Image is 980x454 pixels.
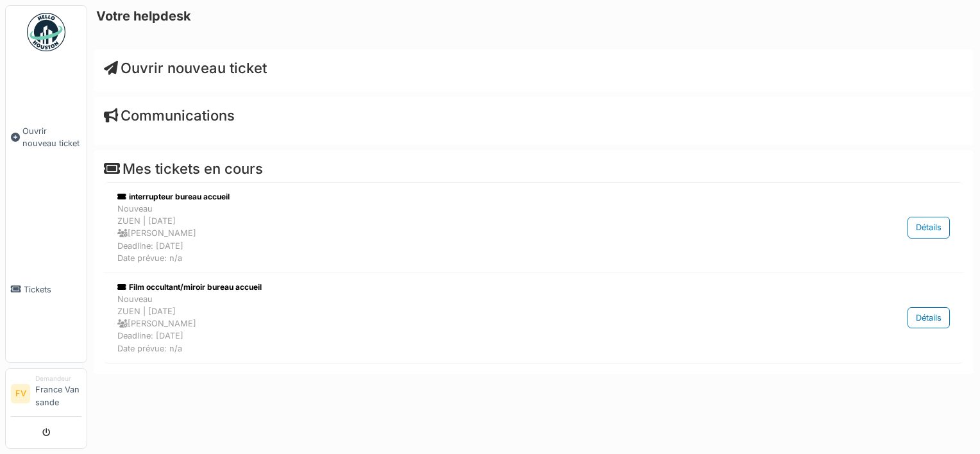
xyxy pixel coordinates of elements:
img: Badge_color-CXgf-gQk.svg [27,13,65,51]
div: Nouveau ZUEN | [DATE] [PERSON_NAME] Deadline: [DATE] Date prévue: n/a [117,293,817,355]
h6: Votre helpdesk [96,8,191,24]
h4: Communications [104,107,963,124]
div: Demandeur [35,374,81,383]
li: FV [11,384,30,403]
a: Ouvrir nouveau ticket [6,58,87,217]
a: Ouvrir nouveau ticket [104,60,267,76]
a: Film occultant/miroir bureau accueil NouveauZUEN | [DATE] [PERSON_NAME]Deadline: [DATE]Date prévu... [114,278,953,358]
div: Film occultant/miroir bureau accueil [117,282,817,293]
div: interrupteur bureau accueil [117,191,817,203]
a: FV DemandeurFrance Van sande [11,374,81,417]
h4: Mes tickets en cours [104,160,963,177]
div: Détails [908,217,950,238]
a: Tickets [6,217,87,362]
span: Tickets [24,283,81,296]
div: Détails [908,307,950,328]
li: France Van sande [35,374,81,414]
div: Nouveau ZUEN | [DATE] [PERSON_NAME] Deadline: [DATE] Date prévue: n/a [117,203,817,264]
a: interrupteur bureau accueil NouveauZUEN | [DATE] [PERSON_NAME]Deadline: [DATE]Date prévue: n/a Dé... [114,188,953,267]
span: Ouvrir nouveau ticket [22,125,81,149]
